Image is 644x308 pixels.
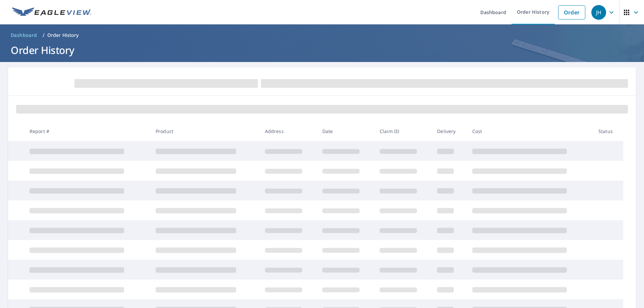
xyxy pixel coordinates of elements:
th: Date [317,121,374,141]
nav: breadcrumb [8,30,636,41]
th: Delivery [432,121,467,141]
span: Dashboard [11,32,37,39]
th: Address [260,121,317,141]
h1: Order History [8,43,636,57]
th: Report # [24,121,150,141]
th: Cost [467,121,593,141]
div: JH [591,5,606,20]
li: / [43,31,45,39]
img: EV Logo [12,7,91,17]
a: Order [558,5,585,19]
th: Status [593,121,623,141]
th: Product [150,121,260,141]
a: Dashboard [8,30,40,41]
p: Order History [47,32,79,39]
th: Claim ID [374,121,432,141]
